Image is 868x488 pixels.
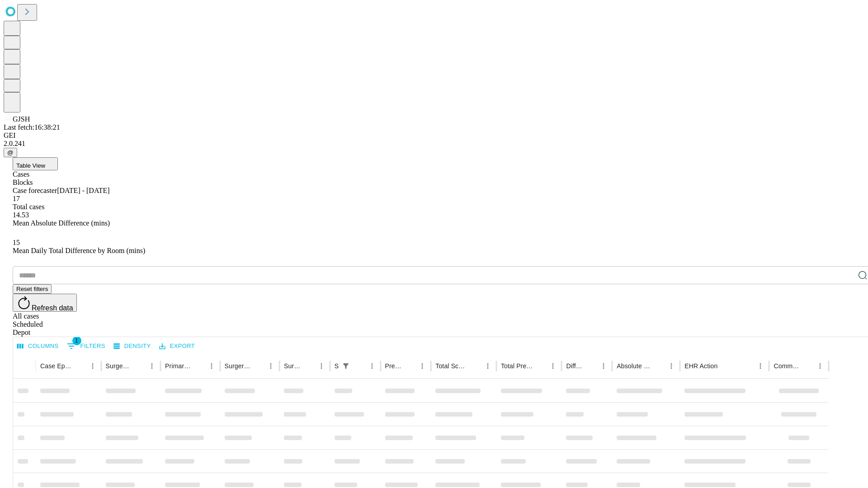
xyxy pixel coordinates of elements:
div: Scheduled In Room Duration [335,362,339,370]
button: Refresh data [13,294,77,312]
button: Reset filters [13,284,52,294]
span: GJSH [13,115,30,123]
button: Menu [146,360,158,372]
span: Case forecaster [13,187,57,194]
button: Table View [13,157,58,170]
button: Show filters [340,360,352,372]
div: Surgery Date [284,362,302,370]
span: Total cases [13,203,44,211]
span: 15 [13,239,20,246]
button: Menu [665,360,678,372]
div: Case Epic Id [40,362,73,370]
button: Sort [585,360,597,372]
span: Mean Absolute Difference (mins) [13,219,110,227]
button: Export [157,339,197,353]
button: Menu [366,360,378,372]
span: [DATE] - [DATE] [57,187,109,194]
button: Sort [403,360,416,372]
button: Sort [353,360,366,372]
span: Refresh data [32,304,73,312]
button: Show filters [65,339,108,353]
button: Sort [469,360,481,372]
div: Absolute Difference [617,362,651,370]
div: Total Scheduled Duration [435,362,468,370]
div: Predicted In Room Duration [385,362,403,370]
button: Menu [814,360,826,372]
div: Difference [566,362,584,370]
button: Sort [801,360,814,372]
button: Density [111,339,153,353]
div: GEI [4,131,864,140]
div: 2.0.241 [4,140,864,148]
span: @ [7,149,14,156]
div: Primary Service [165,362,191,370]
button: Sort [74,360,86,372]
span: Table View [16,162,45,169]
button: Sort [718,360,731,372]
button: Select columns [15,339,61,353]
button: Menu [481,360,494,372]
span: Last fetch: 16:38:21 [4,123,60,131]
div: EHR Action [684,362,717,370]
div: Total Predicted Duration [501,362,533,370]
div: Surgery Name [225,362,251,370]
div: Surgeon Name [106,362,132,370]
span: Mean Daily Total Difference by Room (mins) [13,247,145,254]
button: Menu [264,360,277,372]
button: Sort [302,360,315,372]
div: 1 active filter [340,360,352,372]
button: Menu [86,360,99,372]
span: Reset filters [16,286,48,292]
button: Sort [193,360,205,372]
button: Menu [205,360,218,372]
button: Sort [534,360,547,372]
button: Sort [133,360,146,372]
button: Menu [547,360,559,372]
button: Menu [416,360,429,372]
span: 14.53 [13,211,29,219]
button: @ [4,148,17,157]
button: Menu [754,360,767,372]
button: Sort [652,360,665,372]
button: Menu [315,360,328,372]
div: Comments [774,362,800,370]
button: Menu [597,360,610,372]
span: 1 [72,336,81,345]
button: Sort [252,360,264,372]
span: 17 [13,195,20,202]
